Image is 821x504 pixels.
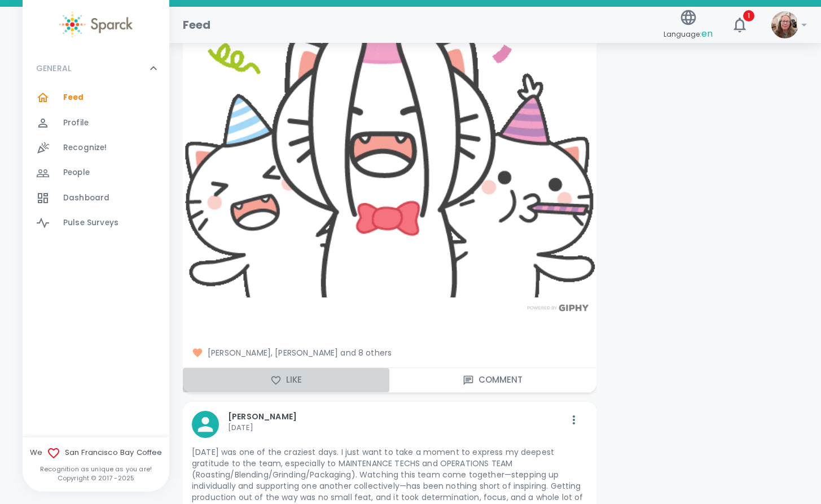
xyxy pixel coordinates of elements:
span: Recognize! [63,142,107,154]
a: Pulse Surveys [23,211,169,235]
span: Pulse Surveys [63,217,118,229]
button: 1 [726,11,753,38]
span: Feed [63,92,84,103]
a: Recognize! [23,135,169,160]
span: Profile [63,117,89,129]
button: Comment [389,368,596,392]
div: GENERAL [23,51,169,85]
button: Language:en [659,5,717,45]
img: Powered by GIPHY [524,304,592,312]
p: GENERAL [36,63,71,74]
span: People [63,167,90,178]
button: Like [183,368,389,392]
p: [DATE] [228,422,565,433]
img: Picture of Angela [771,11,798,38]
p: [PERSON_NAME] [228,411,565,422]
a: Dashboard [23,186,169,211]
a: Feed [23,85,169,110]
a: Profile [23,111,169,135]
span: We San Francisco Bay Coffee [23,446,169,460]
span: en [701,27,713,40]
span: [PERSON_NAME], [PERSON_NAME] and 8 others [192,347,587,358]
a: People [23,160,169,185]
span: Language: [664,27,713,42]
p: Copyright © 2017 - 2025 [23,474,169,483]
img: Sparck logo [59,11,133,38]
h1: Feed [183,16,211,34]
a: Sparck logo [23,11,169,38]
span: 1 [743,10,754,21]
span: Dashboard [63,192,109,204]
p: Recognition as unique as you are! [23,464,169,474]
div: GENERAL [23,85,169,240]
